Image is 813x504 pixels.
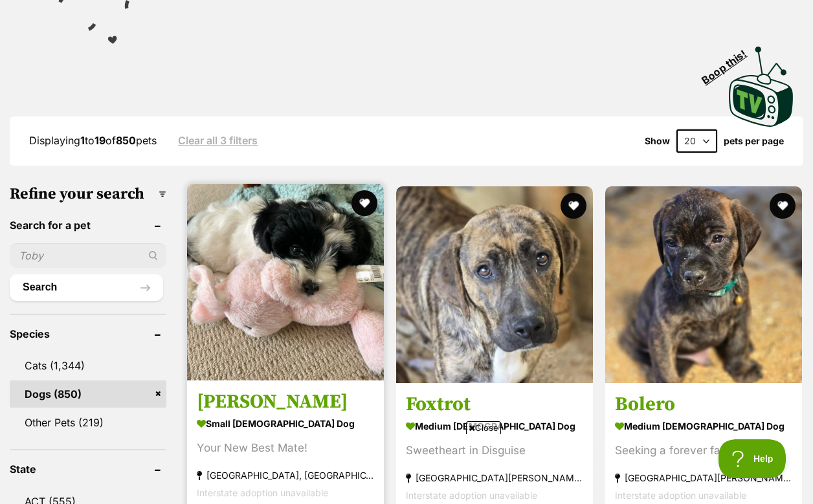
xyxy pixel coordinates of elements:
label: pets per page [724,136,784,146]
strong: 19 [95,134,106,147]
input: Toby [10,243,166,268]
strong: medium [DEMOGRAPHIC_DATA] Dog [615,417,792,435]
strong: small [DEMOGRAPHIC_DATA] Dog [197,414,374,433]
strong: [GEOGRAPHIC_DATA][PERSON_NAME][GEOGRAPHIC_DATA] [615,469,792,487]
header: State [10,463,166,475]
strong: 1 [80,134,85,147]
img: PetRescue TV logo [729,47,794,127]
a: Other Pets (219) [10,409,166,436]
div: Seeking a forever family [615,442,792,459]
span: Boop this! [700,39,759,86]
h3: Refine your search [10,185,166,203]
h3: [PERSON_NAME] [197,389,374,414]
iframe: Help Scout Beacon - Open [718,439,787,478]
h3: Bolero [615,392,792,417]
strong: medium [DEMOGRAPHIC_DATA] Dog [406,417,583,435]
a: Cats (1,344) [10,352,166,379]
button: favourite [561,193,586,219]
h3: Foxtrot [406,392,583,417]
header: Search for a pet [10,219,166,231]
span: Displaying to of pets [29,134,157,147]
span: Close [466,421,501,434]
img: Foxtrot - Beagle x Staffordshire Bull Terrier Dog [396,186,593,383]
img: Bolero - Beagle x Staffordshire Bull Terrier Dog [605,186,802,383]
img: Neville - Maltese Dog [187,184,384,380]
a: Clear all 3 filters [178,135,258,146]
button: favourite [770,193,796,219]
strong: 850 [116,134,136,147]
button: Search [10,274,163,300]
a: Dogs (850) [10,380,166,408]
a: Boop this! [729,35,794,129]
header: Species [10,328,166,340]
span: Show [645,136,670,146]
span: Interstate adoption unavailable [615,490,746,501]
button: favourite [351,190,377,216]
iframe: Advertisement [171,439,642,498]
